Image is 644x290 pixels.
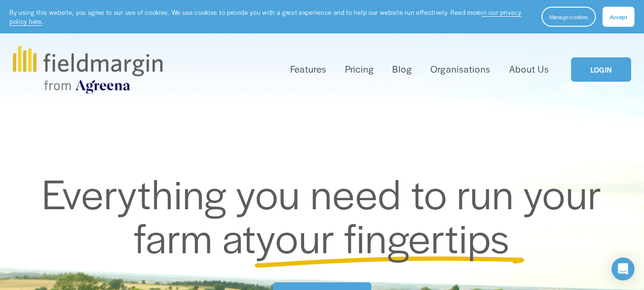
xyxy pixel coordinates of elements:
span: Manage cookies [550,13,588,21]
span: Accept [610,13,627,21]
span: your fingertips [256,208,510,265]
span: Features [290,63,327,76]
a: Blog [392,62,412,77]
a: folder dropdown [290,62,327,77]
a: in our privacy policy here [10,8,521,26]
button: Accept [603,7,634,27]
a: About Us [509,62,549,77]
a: Organisations [430,62,490,77]
a: Pricing [345,62,374,77]
a: LOGIN [571,57,631,82]
p: By using this website, you agree to our use of cookies. We use cookies to provide you with a grea... [10,8,532,26]
span: Everything you need to run your farm at [42,164,612,265]
img: fieldmargin.com [13,46,163,94]
button: Manage cookies [542,7,596,27]
div: Open Intercom Messenger [612,258,634,280]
